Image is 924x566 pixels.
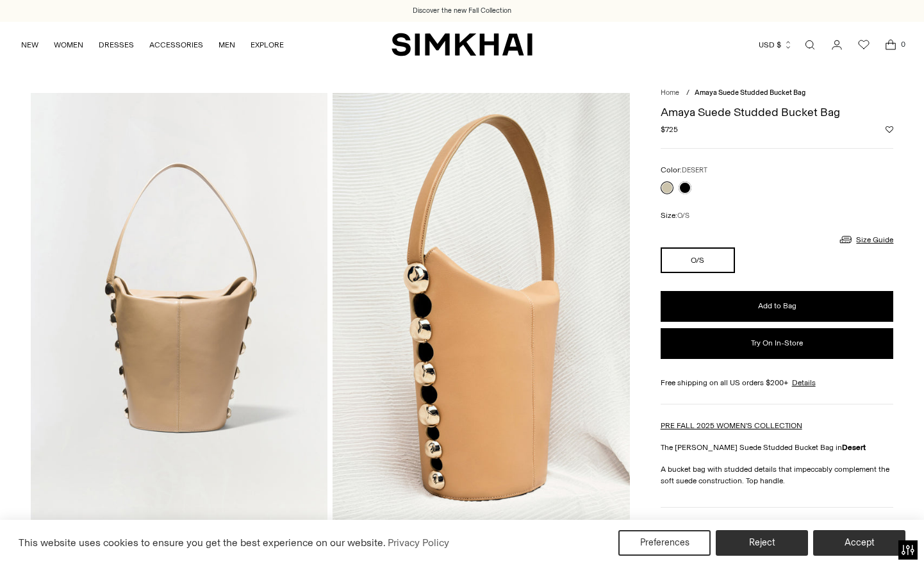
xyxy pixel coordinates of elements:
button: Add to Bag [661,291,894,322]
a: Size Guide [838,231,893,247]
button: Add to Wishlist [886,126,893,133]
h1: Amaya Suede Studded Bucket Bag [661,106,894,118]
button: USD $ [759,31,793,59]
span: DESERT [682,166,707,174]
span: Amaya Suede Studded Bucket Bag [695,88,805,97]
a: Discover the new Fall Collection [413,6,511,16]
a: WOMEN [54,31,83,59]
iframe: Gorgias live chat messenger [860,506,911,553]
a: Go to the account page [824,32,850,58]
label: Color: [661,164,707,176]
p: A bucket bag with studded details that impeccably complement the soft suede construction. Top han... [661,463,894,487]
label: Size: [661,210,689,222]
button: O/S [661,247,735,273]
a: Wishlist [851,32,877,58]
a: MEN [219,31,235,59]
img: Amaya Suede Studded Bucket Bag [333,93,630,539]
a: PRE FALL 2025 WOMEN'S COLLECTION [661,421,802,430]
span: 0 [897,38,909,50]
img: Amaya Suede Studded Bucket Bag [31,93,328,539]
a: Home [661,88,679,97]
div: Free shipping on all US orders $200+ [661,377,894,388]
span: O/S [677,212,689,220]
a: EXPLORE [251,31,284,59]
strong: Desert [842,443,866,452]
a: DRESSES [99,31,134,59]
button: Try On In-Store [661,328,894,359]
span: $725 [661,124,678,135]
button: Accept [813,530,905,556]
iframe: Sign Up via Text for Offers [10,517,129,556]
button: Preferences [618,530,711,556]
div: / [686,88,689,99]
a: ACCESSORIES [149,31,203,59]
span: Add to Bag [758,301,796,312]
a: SIMKHAI [392,32,532,57]
a: Open cart modal [878,32,903,58]
button: Reject [716,530,808,556]
a: Privacy Policy (opens in a new tab) [386,533,451,553]
a: NEW [21,31,38,59]
button: More Details [661,508,894,540]
span: This website uses cookies to ensure you get the best experience on our website. [19,537,386,549]
a: Details [792,377,816,388]
p: The [PERSON_NAME] Suede Studded Bucket Bag in [661,442,894,453]
nav: breadcrumbs [661,88,894,99]
a: Open search modal [797,32,823,58]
